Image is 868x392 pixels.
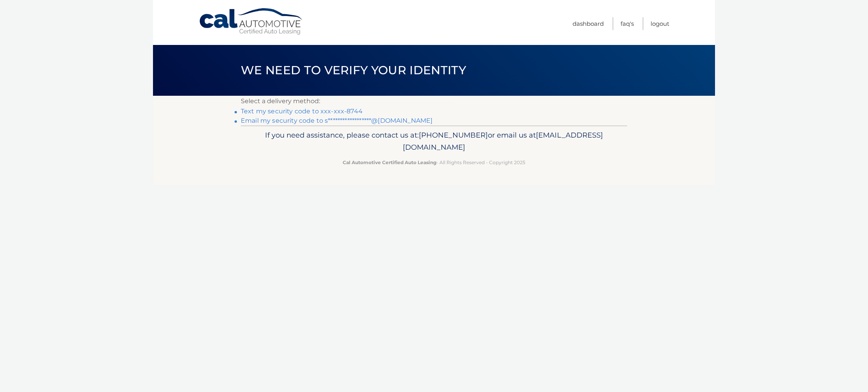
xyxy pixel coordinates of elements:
[419,131,488,140] span: [PHONE_NUMBER]
[241,63,466,77] span: We need to verify your identity
[573,17,604,30] a: Dashboard
[343,159,436,165] strong: Cal Automotive Certified Auto Leasing
[246,158,622,166] p: - All Rights Reserved - Copyright 2025
[246,129,622,154] p: If you need assistance, please contact us at: or email us at
[241,96,627,107] p: Select a delivery method:
[651,17,669,30] a: Logout
[199,8,304,36] a: Cal Automotive
[241,107,363,115] a: Text my security code to xxx-xxx-8744
[621,17,634,30] a: FAQ's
